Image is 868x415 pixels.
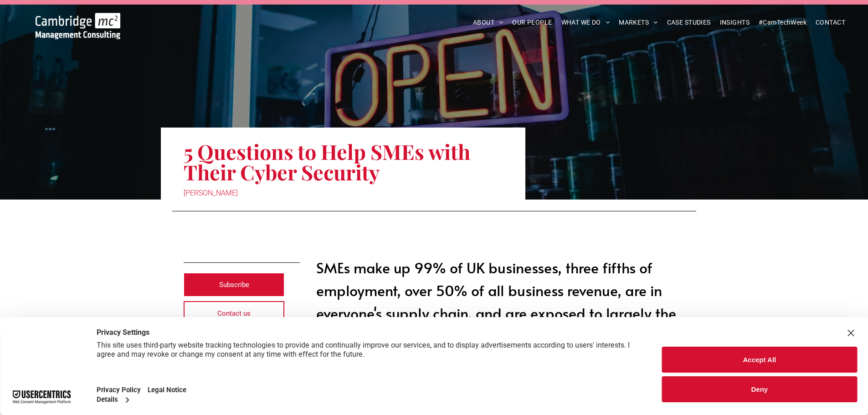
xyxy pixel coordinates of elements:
a: Contact us [184,301,285,325]
a: #CamTechWeek [754,15,811,30]
span: Contact us [217,302,251,325]
a: Your Business Transformed | Cambridge Management Consulting [36,14,120,24]
h1: 5 Questions to Help SMEs with Their Cyber Security [184,140,503,183]
img: Cambridge MC Logo [36,13,120,39]
a: WHAT WE DO [557,15,615,30]
a: Subscribe [184,273,285,297]
a: CONTACT [811,15,850,30]
div: [PERSON_NAME] [184,187,503,200]
span: SMEs make up 99% of UK businesses, three fifths of employment, over 50% of all business revenue, ... [316,257,676,369]
a: ABOUT [468,15,508,30]
a: OUR PEOPLE [508,15,556,30]
a: INSIGHTS [715,15,754,30]
a: MARKETS [614,15,662,30]
span: Subscribe [219,273,249,296]
a: CASE STUDIES [663,15,715,30]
